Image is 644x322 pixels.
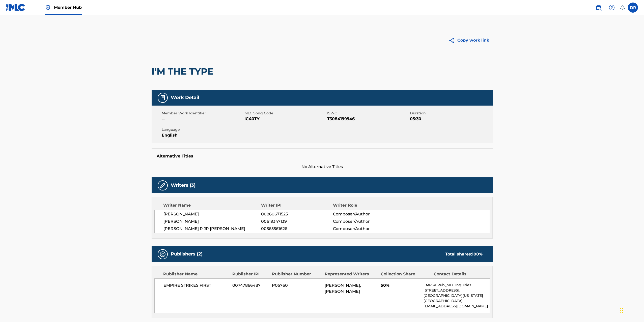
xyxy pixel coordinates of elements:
[325,283,361,294] span: [PERSON_NAME], [PERSON_NAME]
[594,3,604,13] a: Public Search
[424,282,489,288] p: EMPIREPub_MLC Inquiries
[162,132,243,138] span: English
[162,116,243,122] span: --
[333,202,398,208] div: Writer Role
[160,95,166,101] img: Work Detail
[163,226,261,232] span: [PERSON_NAME] R JR [PERSON_NAME]
[620,303,623,318] div: Drag
[472,252,483,256] span: 100 %
[327,111,409,116] span: ISWC
[244,111,326,116] span: MLC Song Code
[333,211,398,217] span: Composer/Author
[445,34,493,47] button: Copy work link
[272,282,321,288] span: P05760
[157,154,488,159] h5: Alternative Titles
[381,282,420,288] span: 50%
[381,271,430,277] div: Collection Share
[162,127,243,132] span: Language
[628,3,638,13] div: User Menu
[272,271,321,277] div: Publisher Number
[424,304,489,309] p: [EMAIL_ADDRESS][DOMAIN_NAME]
[424,288,489,293] p: [STREET_ADDRESS],
[6,4,25,11] img: MLC Logo
[163,218,261,224] span: [PERSON_NAME]
[160,182,166,188] img: Writers
[620,5,625,10] div: Notifications
[424,298,489,304] p: [GEOGRAPHIC_DATA]
[232,271,268,277] div: Publisher IPI
[152,66,216,77] h2: I'M THE TYPE
[160,251,166,257] img: Publishers
[163,211,261,217] span: [PERSON_NAME]
[596,5,602,11] img: search
[163,271,229,277] div: Publisher Name
[261,226,333,232] span: 00565561626
[163,282,229,288] span: EMPIRE STRIKES FIRST
[244,116,326,122] span: IC40TY
[410,116,491,122] span: 05:30
[325,271,377,277] div: Represented Writers
[327,116,409,122] span: T3084199946
[261,211,333,217] span: 00860671525
[449,37,457,44] img: Copy work link
[152,164,493,170] span: No Alternative Titles
[45,5,51,11] img: Top Rightsholder
[445,251,483,257] div: Total shares:
[333,226,398,232] span: Composer/Author
[607,3,617,13] div: Help
[163,202,261,208] div: Writer Name
[261,218,333,224] span: 00619347139
[54,5,82,10] span: Member Hub
[171,182,195,188] h5: Writers (3)
[424,293,489,298] p: [GEOGRAPHIC_DATA][US_STATE]
[434,271,483,277] div: Contact Details
[609,5,615,11] img: help
[333,218,398,224] span: Composer/Author
[232,282,268,288] span: 00747866487
[171,95,199,101] h5: Work Detail
[171,251,203,257] h5: Publishers (2)
[261,202,333,208] div: Writer IPI
[410,111,491,116] span: Duration
[619,298,644,322] iframe: Chat Widget
[162,111,243,116] span: Member Work Identifier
